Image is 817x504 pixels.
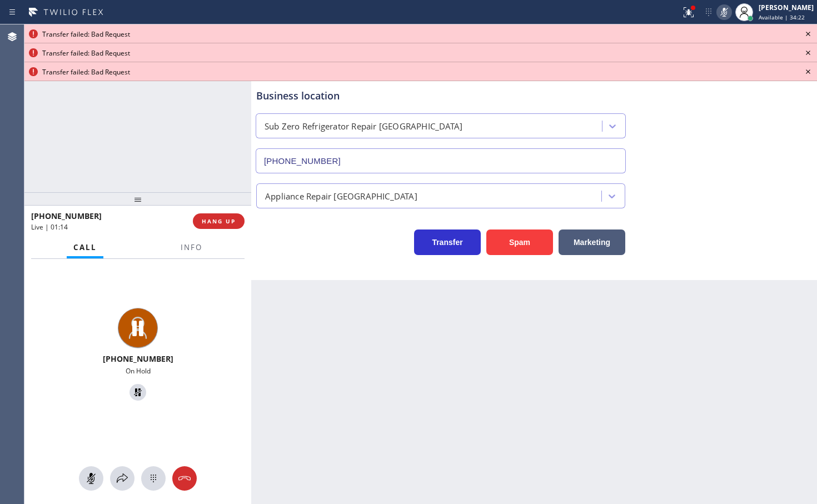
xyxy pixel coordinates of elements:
button: HANG UP [193,213,245,229]
button: Marketing [559,229,625,255]
button: Info [174,237,209,258]
button: Mute [716,4,732,20]
span: Available | 34:22 [759,13,805,21]
span: HANG UP [202,217,236,225]
span: Transfer failed: Bad Request [42,48,130,58]
button: Open dialpad [141,466,166,491]
button: Hang up [172,466,197,491]
span: Call [73,242,97,252]
button: Mute [79,466,103,491]
span: Transfer failed: Bad Request [42,67,130,77]
button: Open directory [110,466,134,491]
div: Sub Zero Refrigerator Repair [GEOGRAPHIC_DATA] [265,120,462,133]
span: On Hold [126,366,151,376]
span: [PHONE_NUMBER] [31,211,102,221]
div: Business location [256,88,625,103]
button: Call [67,237,103,258]
button: Transfer [414,229,481,255]
span: [PHONE_NUMBER] [103,353,173,364]
div: [PERSON_NAME] [759,3,814,12]
span: Info [181,242,202,252]
div: Appliance Repair [GEOGRAPHIC_DATA] [265,189,417,202]
input: Phone Number [256,148,626,173]
button: Unhold Customer [129,384,146,401]
button: Spam [486,229,553,255]
span: Live | 01:14 [31,222,68,232]
span: Transfer failed: Bad Request [42,29,130,39]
